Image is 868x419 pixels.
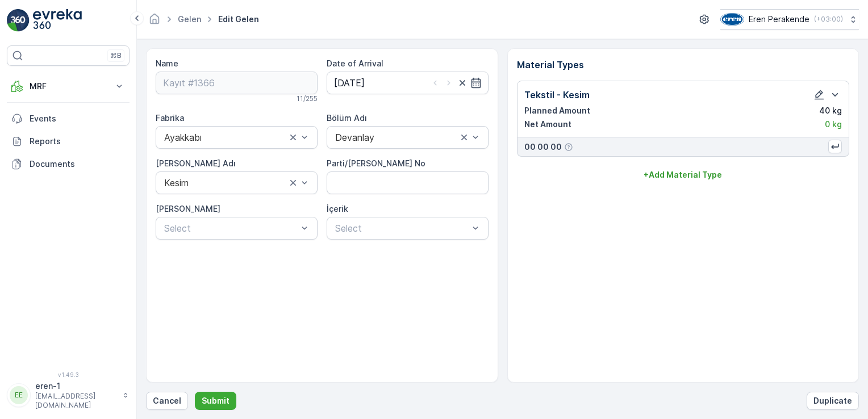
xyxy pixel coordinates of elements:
[749,14,809,25] p: Eren Perakende
[35,380,117,392] p: eren-1
[110,51,122,60] p: ⌘B
[30,81,107,92] p: MRF
[7,130,130,153] a: Reports
[7,9,30,32] img: logo
[825,119,842,130] p: 0 kg
[7,380,130,410] button: EEeren-1[EMAIL_ADDRESS][DOMAIN_NAME]
[517,58,850,72] p: Material Types
[10,386,28,404] div: EE
[7,107,130,130] a: Events
[202,395,229,407] p: Submit
[327,113,367,123] label: Bölüm Adı
[216,14,261,25] span: Edit Gelen
[327,58,383,68] label: Date of Arrival
[146,392,188,410] button: Cancel
[148,17,161,27] a: Homepage
[30,158,125,170] p: Documents
[335,221,469,235] p: Select
[524,105,590,116] p: Planned Amount
[327,158,425,168] label: Parti/[PERSON_NAME] No
[156,113,184,123] label: Fabrika
[814,15,843,24] p: ( +03:00 )
[156,158,236,168] label: [PERSON_NAME] Adı
[644,169,722,181] p: + Add Material Type
[524,141,562,153] p: 00 00 00
[807,392,859,410] button: Duplicate
[819,105,842,116] p: 40 kg
[156,58,178,68] label: Name
[564,143,573,152] div: Help Tooltip Icon
[195,392,236,410] button: Submit
[156,204,220,213] label: [PERSON_NAME]
[30,136,125,147] p: Reports
[33,9,82,32] img: logo_light-DOdMpM7g.png
[178,14,201,24] a: Gelen
[524,119,571,130] p: Net Amount
[153,395,181,407] p: Cancel
[164,221,298,235] p: Select
[720,13,744,26] img: image_16_2KwAvdm.png
[720,9,859,30] button: Eren Perakende(+03:00)
[7,153,130,175] a: Documents
[524,88,590,102] p: Tekstil - Kesim
[517,166,850,184] button: +Add Material Type
[297,94,318,103] p: 11 / 255
[7,371,130,378] span: v 1.49.3
[7,75,130,98] button: MRF
[327,72,489,94] input: dd/mm/yyyy
[327,204,348,213] label: İçerik
[30,113,125,124] p: Events
[35,392,117,410] p: [EMAIL_ADDRESS][DOMAIN_NAME]
[813,395,852,407] p: Duplicate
